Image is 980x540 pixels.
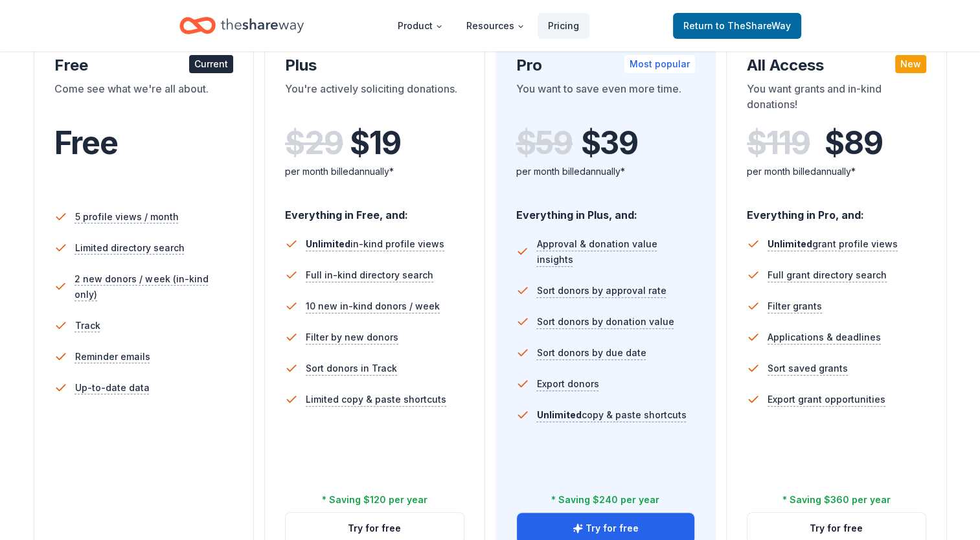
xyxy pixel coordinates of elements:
span: Applications & deadlines [768,330,881,345]
a: Home [179,10,304,41]
a: Pricing [538,13,589,39]
span: Approval & donation value insights [536,236,695,267]
span: Up-to-date data [75,380,150,396]
span: to TheShareWay [716,20,791,31]
div: per month billed annually* [285,164,464,179]
div: You want grants and in-kind donations! [747,81,926,117]
div: Free [54,55,234,76]
span: copy & paste shortcuts [537,409,687,420]
div: Current [189,55,233,73]
div: You're actively soliciting donations. [285,81,464,117]
button: Product [387,13,453,39]
div: * Saving $240 per year [551,492,659,508]
span: $ 19 [350,125,400,161]
span: $ 89 [825,125,882,161]
a: Returnto TheShareWay [673,13,801,39]
div: New [895,55,926,73]
div: Everything in Plus, and: [516,196,696,223]
span: Sort donors in Track [306,361,397,376]
span: Unlimited [768,238,812,249]
span: Full in-kind directory search [306,267,433,283]
div: Most popular [624,55,695,73]
span: Unlimited [537,409,582,420]
span: $ 39 [581,125,638,161]
div: per month billed annually* [747,164,926,179]
div: Pro [516,55,696,76]
span: Reminder emails [75,349,150,365]
span: 2 new donors / week (in-kind only) [74,271,233,302]
span: Sort donors by donation value [537,314,674,330]
span: Filter by new donors [306,330,398,345]
span: Return [683,18,791,34]
div: You want to save even more time. [516,81,696,117]
span: Limited copy & paste shortcuts [306,392,446,407]
span: in-kind profile views [306,238,444,249]
span: Full grant directory search [768,267,887,283]
div: per month billed annually* [516,164,696,179]
div: All Access [747,55,926,76]
span: Sort saved grants [768,361,848,376]
span: Limited directory search [75,240,185,256]
span: Free [54,124,118,162]
div: * Saving $120 per year [322,492,427,508]
div: Everything in Pro, and: [747,196,926,223]
span: grant profile views [768,238,898,249]
span: Export donors [537,376,599,392]
span: Unlimited [306,238,350,249]
span: 10 new in-kind donors / week [306,298,440,314]
span: 5 profile views / month [75,209,179,225]
span: Export grant opportunities [768,392,885,407]
button: Resources [456,13,535,39]
span: Track [75,318,100,333]
span: Sort donors by due date [537,345,646,361]
div: Everything in Free, and: [285,196,464,223]
div: Plus [285,55,464,76]
div: Come see what we're all about. [54,81,234,117]
nav: Main [387,10,589,41]
div: * Saving $360 per year [782,492,891,508]
span: Sort donors by approval rate [537,283,667,298]
span: Filter grants [768,298,822,314]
